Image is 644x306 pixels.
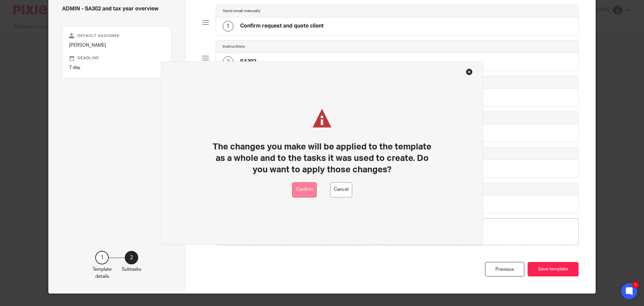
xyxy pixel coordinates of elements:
[528,262,579,276] button: Save template
[485,262,524,276] div: Previous
[330,182,352,197] button: Cancel
[95,251,109,264] div: 1
[125,251,138,264] div: 2
[69,42,165,49] p: [PERSON_NAME]
[632,281,639,288] div: 5
[69,55,165,61] p: Deadline
[223,56,233,67] div: 2
[223,21,233,32] div: 1
[210,141,435,176] h1: The changes you make will be applied to the template as a whole and to the tasks it was used to c...
[62,5,172,12] h4: ADMIN - SA302 and tax year overview
[122,266,141,273] p: Subtasks
[240,23,324,30] h4: Confirm request and quote client
[223,8,260,14] h4: Send email manually
[69,33,165,39] p: Default assignee
[292,182,317,197] button: Confirm
[223,44,245,49] h4: Instructions
[240,58,256,65] h4: SA302
[93,266,112,280] p: Template details
[69,64,165,71] p: 7 day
